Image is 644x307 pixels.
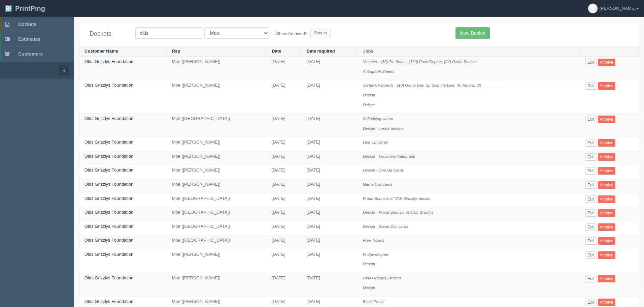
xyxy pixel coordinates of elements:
td: [DATE] [267,179,302,193]
td: [DATE] [267,80,302,114]
td: [DATE] [301,221,358,235]
a: Olds Grizzlys Foundation [84,299,133,304]
td: [DATE] [301,151,358,165]
a: Olds Grizzlys Foundation [84,210,133,215]
td: Moe ([GEOGRAPHIC_DATA]) [167,193,266,207]
img: logo-3e63b451c926e2ac314895c53de4908e5d424f24456219fb08d385ab2e579770.png [5,5,12,12]
a: Olds Grizzlys Foundation [84,196,133,201]
i: Design - create artwork [363,126,404,130]
a: Olds Grizzlys Foundation [84,59,133,64]
a: Edit [585,237,597,245]
a: Customer Name [84,49,118,54]
i: Design [363,285,375,289]
a: Edit [585,167,597,175]
td: [DATE] [267,221,302,235]
a: New Docket [455,27,489,39]
td: [DATE] [267,165,302,179]
a: Olds Grizzlys Foundation [84,116,133,121]
i: Sandwich Boards - (10) Game Day, (2) Skip the Line, (6) Aurora, (2)___________ [363,83,505,87]
td: [DATE] [267,249,302,273]
i: Design [363,262,375,266]
td: [DATE] [267,57,302,80]
a: Edit [585,153,597,161]
a: Archive [598,153,615,161]
h4: Dockets [90,31,125,37]
td: [DATE] [301,249,358,273]
a: Edit [585,195,597,203]
td: [DATE] [301,273,358,296]
a: Edit [585,275,597,282]
a: Archive [598,139,615,147]
a: Archive [598,167,615,175]
a: Edit [585,139,597,147]
i: Black Pencil [363,299,384,304]
td: [DATE] [267,193,302,207]
td: [DATE] [267,114,302,137]
td: [DATE] [267,137,302,151]
a: Date required [307,49,335,54]
td: [DATE] [267,235,302,249]
td: [DATE] [301,114,358,137]
a: Archive [598,299,615,306]
i: Design - Game Day cards [363,224,408,228]
a: Archive [598,116,615,123]
i: Design - Line Up Cards [363,168,404,172]
a: Archive [598,181,615,189]
td: Moe ([GEOGRAPHIC_DATA]) [167,114,266,137]
a: Olds Grizzlys Foundation [84,167,133,173]
i: Game Day cards [363,182,393,186]
a: Olds Grizzlys Foundation [84,140,133,145]
a: Olds Grizzlys Foundation [84,154,133,159]
span: Estimates [18,36,40,42]
a: Olds Grizzlys Foundation [84,238,133,243]
i: Design - Vouchers/ Autograph [363,154,415,158]
a: Edit [585,82,597,90]
a: Archive [598,59,615,66]
td: Moe ([PERSON_NAME]) [167,249,266,273]
a: Archive [598,237,615,245]
td: Moe ([GEOGRAPHIC_DATA]) [167,207,266,221]
i: Free Tickets [363,238,384,242]
i: Fridge Magnet [363,252,388,256]
td: [DATE] [301,207,358,221]
td: Moe ([PERSON_NAME]) [167,165,266,179]
a: Archive [598,251,615,259]
td: Moe ([GEOGRAPHIC_DATA]) [167,235,266,249]
i: Design - Proud Sponsor of Olds Grizzlys [363,210,434,214]
td: [DATE] [301,137,358,151]
a: Edit [585,299,597,306]
a: Olds Grizzlys Foundation [84,224,133,229]
label: Show Archived? [272,29,307,37]
td: [DATE] [301,80,358,114]
span: Dockets [18,22,36,27]
i: Design [363,93,375,97]
td: Moe ([PERSON_NAME]) [167,151,266,165]
input: Search [310,28,331,38]
td: Moe ([PERSON_NAME]) [167,273,266,296]
a: Edit [585,251,597,259]
a: Archive [598,275,615,282]
td: [DATE] [267,151,302,165]
a: Date [272,49,281,54]
a: Edit [585,59,597,66]
td: Moe ([PERSON_NAME]) [167,80,266,114]
td: Moe ([GEOGRAPHIC_DATA]) [167,221,266,235]
img: avatar_default-7531ab5dedf162e01f1e0bb0964e6a185e93c5c22dfe317fb01d7f8cd2b1632c.jpg [588,4,598,13]
a: Olds Grizzlys Foundation [84,252,133,257]
a: Edit [585,116,597,123]
td: [DATE] [267,207,302,221]
i: Voucher - (30) 7th Skater, (120) Puck Gopher, (24) Radio Station [363,59,476,64]
td: [DATE] [301,179,358,193]
a: Olds Grizzlys Foundation [84,275,133,280]
input: Customer Name [135,27,203,39]
a: Olds Grizzlys Foundation [84,182,133,187]
i: Proud Sponsor of Olds Grizzlys decals [363,196,430,201]
i: Self-inking stamp [363,116,393,121]
td: [DATE] [301,57,358,80]
a: Archive [598,209,615,217]
td: Moe ([PERSON_NAME]) [167,57,266,80]
a: Edit [585,223,597,231]
i: Autograph Sheets [363,69,395,73]
td: [DATE] [301,235,358,249]
a: Archive [598,195,615,203]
